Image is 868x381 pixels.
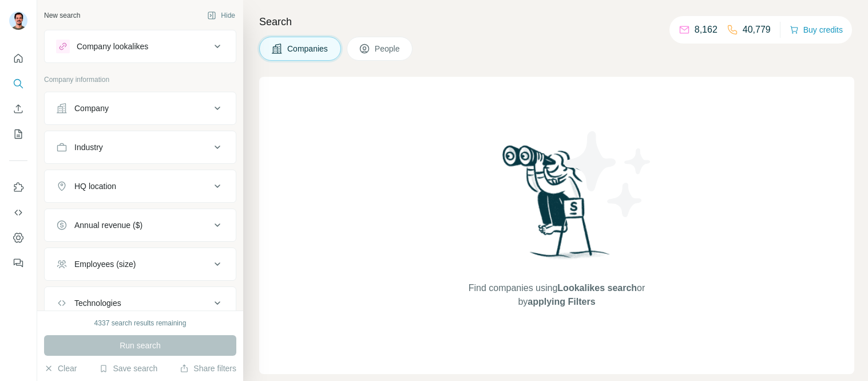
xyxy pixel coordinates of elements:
[74,258,136,270] div: Employees (size)
[199,7,243,24] button: Hide
[375,43,401,54] span: People
[45,250,236,278] button: Employees (size)
[74,103,109,114] div: Company
[45,95,236,122] button: Company
[557,283,637,293] span: Lookalikes search
[74,297,121,309] div: Technologies
[74,219,142,231] div: Annual revenue ($)
[180,363,236,374] button: Share filters
[45,289,236,317] button: Technologies
[790,22,843,38] button: Buy credits
[9,253,27,273] button: Feedback
[9,202,27,223] button: Use Surfe API
[74,180,116,192] div: HQ location
[9,177,27,198] button: Use Surfe on LinkedIn
[99,363,157,374] button: Save search
[74,142,103,153] div: Industry
[528,297,595,307] span: applying Filters
[9,73,27,94] button: Search
[9,48,27,69] button: Quick start
[743,23,771,37] p: 40,779
[287,43,329,54] span: Companies
[77,41,148,52] div: Company lookalikes
[557,123,660,226] img: Surfe Illustration - Stars
[465,281,648,309] span: Find companies using or by
[695,23,718,37] p: 8,162
[45,133,236,161] button: Industry
[44,363,77,374] button: Clear
[9,99,27,119] button: Enrich CSV
[44,10,80,21] div: New search
[45,172,236,200] button: HQ location
[9,124,27,144] button: My lists
[9,227,27,248] button: Dashboard
[259,14,854,30] h4: Search
[45,33,236,60] button: Company lookalikes
[44,74,236,85] p: Company information
[45,211,236,239] button: Annual revenue ($)
[497,142,616,270] img: Surfe Illustration - Woman searching with binoculars
[94,318,187,328] div: 4337 search results remaining
[9,11,27,30] img: Avatar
